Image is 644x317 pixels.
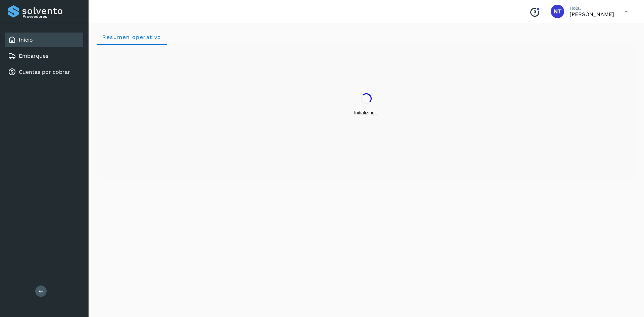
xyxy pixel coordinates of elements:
a: Embarques [19,53,48,59]
div: Embarques [5,49,83,63]
p: Hola, [570,5,614,11]
span: Resumen operativo [102,34,161,40]
p: Norberto Tula Tepo [570,11,614,17]
a: Inicio [19,37,33,43]
p: Proveedores [22,14,80,19]
div: Cuentas por cobrar [5,65,83,80]
a: Cuentas por cobrar [19,69,70,75]
div: Inicio [5,33,83,47]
